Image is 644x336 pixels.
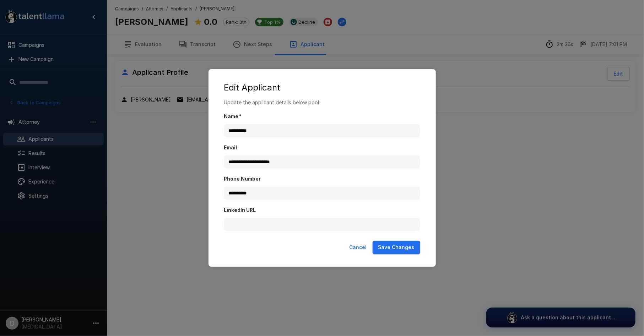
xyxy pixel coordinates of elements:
[224,176,420,183] label: Phone Number
[347,241,370,254] button: Cancel
[216,76,429,99] h2: Edit Applicant
[224,113,420,120] label: Name
[224,99,420,106] p: Update the applicant details below pool
[373,241,420,254] button: Save Changes
[224,207,420,214] label: LinkedIn URL
[224,144,420,152] label: Email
